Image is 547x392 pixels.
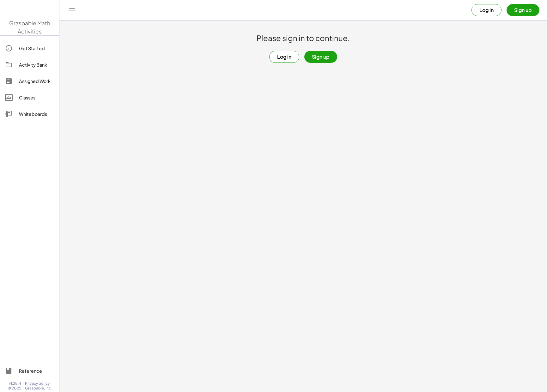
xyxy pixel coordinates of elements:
button: Log in [269,51,299,63]
a: Activity Bank [3,57,57,72]
span: | [22,381,24,386]
span: v1.28.4 [9,381,21,386]
button: Log in [471,4,501,16]
button: Sign up [507,4,539,16]
button: Sign up [304,51,337,63]
a: Get Started [3,41,57,56]
div: Whiteboards [19,110,54,118]
h1: Please sign in to continue. [257,33,350,43]
div: Reference [19,367,54,375]
button: Toggle navigation [67,5,77,15]
span: © 2025 [8,386,21,391]
a: Reference [3,363,57,378]
div: Assigned Work [19,77,54,85]
a: Assigned Work [3,74,57,89]
div: Activity Bank [19,61,54,68]
span: Graspable, Inc. [25,386,52,391]
span: | [22,386,24,391]
a: Privacy policy [25,381,52,386]
span: Graspable Math Activities [9,20,50,35]
a: Classes [3,90,57,105]
a: Whiteboards [3,106,57,122]
div: Get Started [19,45,54,52]
div: Classes [19,94,54,101]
